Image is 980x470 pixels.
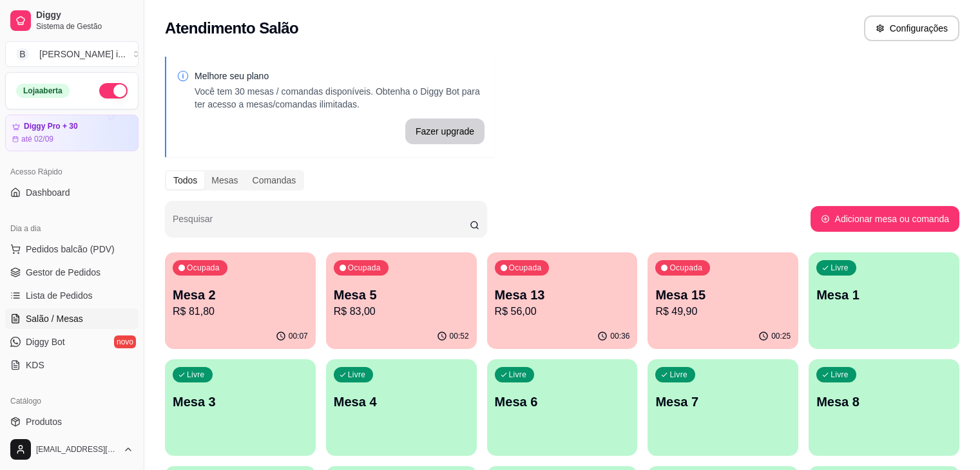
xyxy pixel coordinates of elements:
p: Livre [509,370,527,380]
button: LivreMesa 6 [487,359,638,456]
p: Ocupada [669,263,702,273]
p: Mesa 7 [655,393,791,411]
article: até 02/09 [21,134,53,144]
p: 00:07 [289,331,308,341]
button: Adicionar mesa ou comanda [811,206,959,232]
span: Produtos [26,415,62,428]
p: Mesa 13 [495,286,630,304]
p: Melhore seu plano [195,70,485,82]
span: Dashboard [26,186,70,199]
p: Livre [187,370,205,380]
p: R$ 49,90 [655,304,791,319]
span: Salão / Mesas [26,312,83,325]
p: Livre [669,370,687,380]
div: Todos [166,171,204,189]
button: Fazer upgrade [405,118,485,144]
a: DiggySistema de Gestão [5,5,139,36]
p: 00:52 [450,331,469,341]
span: Sistema de Gestão [36,21,133,32]
p: Ocupada [187,263,220,273]
span: Diggy [36,10,133,21]
button: Alterar Status [99,83,128,99]
p: Mesa 5 [334,286,469,304]
div: Loja aberta [16,84,70,98]
p: Livre [831,370,849,380]
a: Diggy Botnovo [5,332,139,352]
p: Livre [831,263,849,273]
button: Pedidos balcão (PDV) [5,239,139,259]
span: Lista de Pedidos [26,289,93,302]
a: Diggy Pro + 30até 02/09 [5,115,139,151]
article: Diggy Pro + 30 [24,122,78,131]
a: Gestor de Pedidos [5,262,139,283]
span: Gestor de Pedidos [26,266,101,279]
button: OcupadaMesa 15R$ 49,9000:25 [648,252,798,349]
button: LivreMesa 8 [809,359,959,456]
span: B [16,48,29,61]
h2: Atendimento Salão [165,18,298,39]
p: Mesa 4 [334,393,469,411]
button: [EMAIL_ADDRESS][DOMAIN_NAME] [5,434,139,465]
p: Mesa 2 [173,286,308,304]
a: Salão / Mesas [5,308,139,329]
p: R$ 56,00 [495,304,630,319]
p: 00:25 [771,331,791,341]
button: OcupadaMesa 13R$ 56,0000:36 [487,252,638,349]
div: Comandas [245,171,303,189]
button: OcupadaMesa 5R$ 83,0000:52 [326,252,477,349]
input: Pesquisar [173,218,470,230]
p: Livre [348,370,366,380]
div: [PERSON_NAME] i ... [39,48,126,61]
p: Mesa 8 [816,393,952,411]
div: Mesas [204,171,245,189]
p: 00:36 [610,331,629,341]
p: Mesa 1 [816,286,952,304]
div: Acesso Rápido [5,162,139,182]
p: R$ 81,80 [173,304,308,319]
button: LivreMesa 4 [326,359,477,456]
span: [EMAIL_ADDRESS][DOMAIN_NAME] [36,444,118,455]
a: Produtos [5,411,139,432]
p: Ocupada [509,263,542,273]
a: KDS [5,355,139,375]
button: LivreMesa 1 [809,252,959,349]
button: Configurações [864,15,959,41]
a: Lista de Pedidos [5,285,139,306]
div: Catálogo [5,391,139,411]
p: Ocupada [348,263,381,273]
p: R$ 83,00 [334,304,469,319]
button: LivreMesa 7 [648,359,798,456]
p: Mesa 3 [173,393,308,411]
span: Pedidos balcão (PDV) [26,243,115,256]
button: Select a team [5,41,139,67]
span: KDS [26,359,44,371]
button: OcupadaMesa 2R$ 81,8000:07 [165,252,316,349]
span: Diggy Bot [26,335,65,348]
a: Dashboard [5,182,139,203]
button: LivreMesa 3 [165,359,316,456]
div: Dia a dia [5,218,139,239]
p: Mesa 15 [655,286,791,304]
p: Você tem 30 mesas / comandas disponíveis. Obtenha o Diggy Bot para ter acesso a mesas/comandas il... [195,85,485,111]
p: Mesa 6 [495,393,630,411]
